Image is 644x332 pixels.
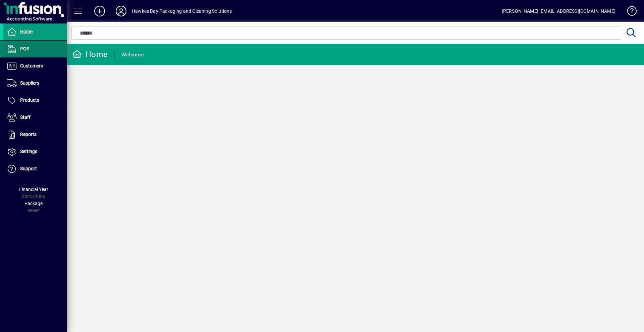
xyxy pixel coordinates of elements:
[20,29,33,34] span: Home
[132,6,232,16] div: Hawkes Bay Packaging and Cleaning Solutions
[20,63,43,68] span: Customers
[3,75,67,92] a: Suppliers
[3,58,67,75] a: Customers
[110,5,132,17] button: Profile
[20,114,31,120] span: Staff
[72,49,108,60] div: Home
[24,201,43,206] span: Package
[20,132,37,137] span: Reports
[20,149,37,154] span: Settings
[20,166,37,171] span: Support
[3,41,67,57] a: POS
[3,143,67,160] a: Settings
[20,46,29,51] span: POS
[3,126,67,143] a: Reports
[3,109,67,126] a: Staff
[622,1,636,23] a: Knowledge Base
[3,92,67,109] a: Products
[19,187,48,192] span: Financial Year
[20,97,39,103] span: Products
[121,49,144,60] div: Welcome
[502,6,615,16] div: [PERSON_NAME] [EMAIL_ADDRESS][DOMAIN_NAME]
[89,5,110,17] button: Add
[3,160,67,177] a: Support
[20,80,39,86] span: Suppliers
